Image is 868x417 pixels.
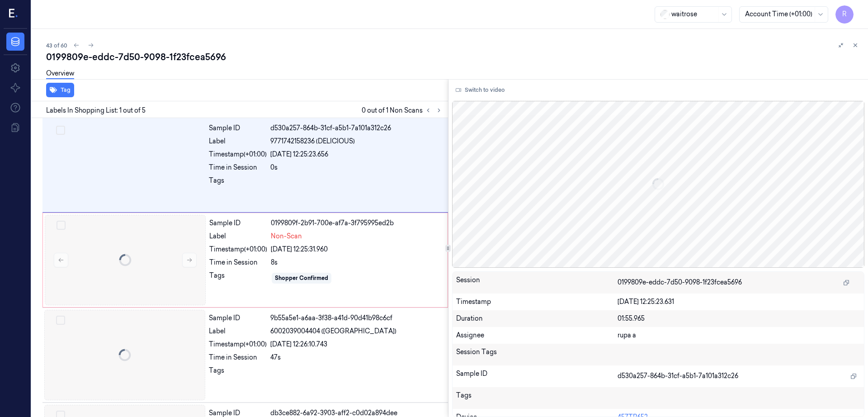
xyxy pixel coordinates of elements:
div: [DATE] 12:25:23.631 [618,297,860,307]
div: Assignee [456,331,618,340]
div: Sample ID [209,123,267,133]
div: Session Tags [456,347,618,362]
div: [DATE] 12:25:31.960 [271,245,442,254]
div: Label [209,327,267,336]
div: Timestamp (+01:00) [209,340,267,349]
div: 0199809e-eddc-7d50-9098-1f23fcea5696 [46,51,861,63]
button: Select row [56,316,65,325]
div: [DATE] 12:26:10.743 [270,340,443,349]
span: 43 of 60 [46,42,67,49]
div: 01:55.965 [618,314,860,323]
div: Time in Session [209,163,267,172]
div: 0199809f-2b91-700e-af7a-3f795995ed2b [271,218,442,228]
div: Shopper Confirmed [275,274,328,282]
div: [DATE] 12:25:23.656 [270,150,443,159]
div: Sample ID [456,369,618,384]
div: Timestamp [456,297,618,307]
div: Time in Session [209,258,267,267]
button: Select row [57,221,66,230]
div: 47s [270,353,443,362]
div: Timestamp (+01:00) [209,150,267,159]
span: 0199809e-eddc-7d50-9098-1f23fcea5696 [618,278,742,287]
div: Session [456,275,618,290]
span: 0 out of 1 Non Scans [362,105,444,116]
div: Timestamp (+01:00) [209,245,267,254]
div: Duration [456,314,618,323]
div: 9b55a5e1-a6aa-3f38-a41d-90d41b98c6cf [270,313,443,323]
div: Label [209,137,267,146]
button: Select row [56,126,65,135]
div: Label [209,232,267,241]
div: Sample ID [209,313,267,323]
span: 6002039004404 ([GEOGRAPHIC_DATA]) [270,327,396,336]
div: Tags [456,391,618,405]
div: Sample ID [209,218,267,228]
div: 8s [271,258,442,267]
span: Non-Scan [271,232,302,241]
div: d530a257-864b-31cf-a5b1-7a101a312c26 [270,123,443,133]
div: Tags [209,271,267,285]
span: 9771742158236 (DELICIOUS) [270,137,355,146]
div: Tags [209,176,267,190]
div: Tags [209,366,267,380]
button: R [835,5,854,24]
span: d530a257-864b-31cf-a5b1-7a101a312c26 [618,371,738,381]
button: Switch to video [452,83,509,97]
span: Labels In Shopping List: 1 out of 5 [46,106,146,115]
div: 0s [270,163,443,172]
div: Time in Session [209,353,267,362]
a: Overview [46,69,74,79]
button: Tag [46,83,74,97]
div: rupa a [618,331,860,340]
